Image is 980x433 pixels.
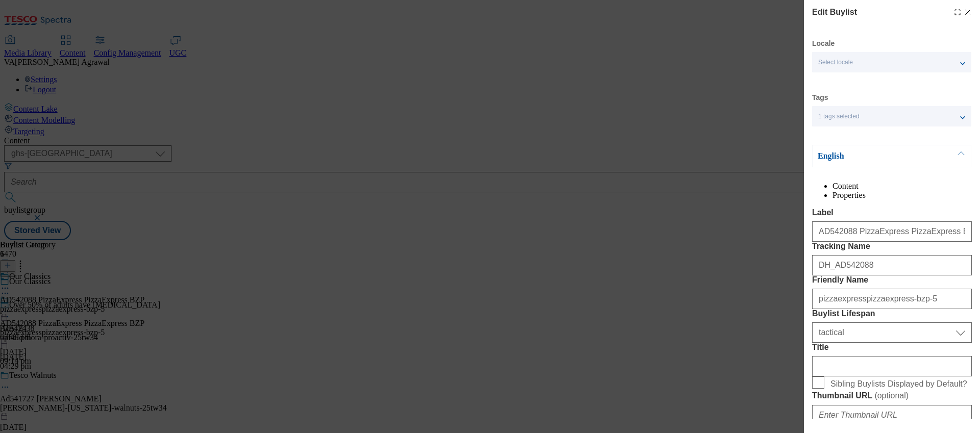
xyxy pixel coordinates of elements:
[812,221,972,242] input: Enter Label
[812,95,828,100] label: Tags
[812,255,972,275] input: Enter Tracking Name
[830,379,967,389] span: Sibling Buylists Displayed by Default?
[812,106,971,126] button: 1 tags selected
[818,113,860,120] span: 1 tags selected
[818,59,853,66] span: Select locale
[812,242,972,251] label: Tracking Name
[812,391,972,401] label: Thumbnail URL
[812,405,972,425] input: Enter Thumbnail URL
[832,191,972,200] li: Properties
[874,391,909,400] span: ( optional )
[812,208,972,217] label: Label
[812,289,972,309] input: Enter Friendly Name
[812,275,972,285] label: Friendly Name
[812,343,972,352] label: Title
[812,6,857,18] h4: Edit Buylist
[812,41,835,46] label: Locale
[832,182,972,191] li: Content
[818,151,925,161] p: English
[812,356,972,376] input: Enter Title
[812,309,972,318] label: Buylist Lifespan
[812,52,971,72] button: Select locale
